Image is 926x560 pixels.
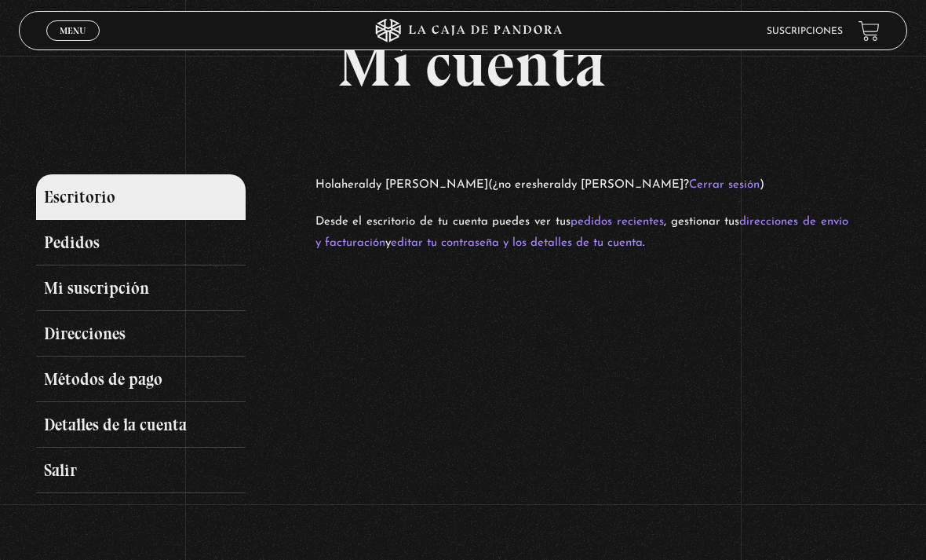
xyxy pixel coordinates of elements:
a: Direcciones [36,311,245,357]
a: Salir [36,448,245,493]
p: Hola (¿no eres ? ) [315,174,848,196]
span: Cerrar [55,39,92,50]
span: Menu [60,26,86,35]
a: Suscripciones [767,27,843,36]
p: Desde el escritorio de tu cuenta puedes ver tus , gestionar tus y . [315,211,848,254]
a: Mi suscripción [36,265,245,311]
a: editar tu contraseña y los detalles de tu cuenta [391,237,643,249]
a: direcciones de envío y facturación [315,216,848,249]
a: Métodos de pago [36,357,245,402]
h1: Mi cuenta [36,33,907,96]
a: Pedidos [36,220,245,265]
strong: heraldy [PERSON_NAME] [537,179,684,191]
a: pedidos recientes [571,216,664,228]
strong: heraldy [PERSON_NAME] [341,179,488,191]
a: Detalles de la cuenta [36,402,245,448]
a: Escritorio [36,174,245,220]
nav: Páginas de cuenta [36,174,297,493]
a: Cerrar sesión [689,179,760,191]
a: View your shopping cart [859,20,880,42]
